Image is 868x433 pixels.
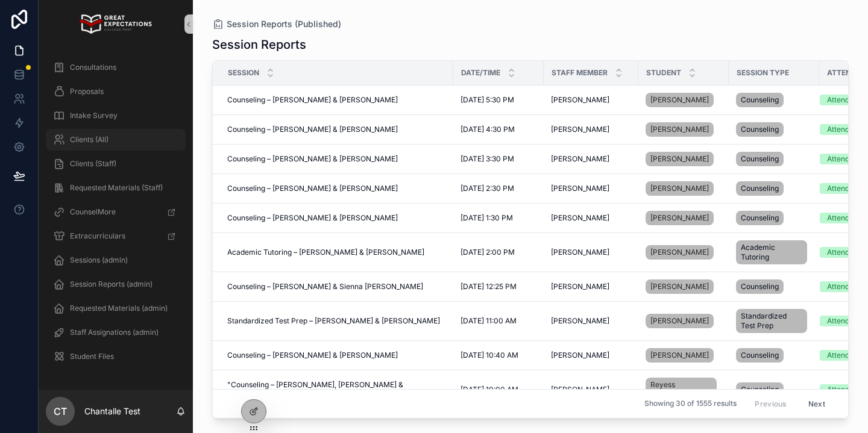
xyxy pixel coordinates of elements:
span: Counseling – [PERSON_NAME] & [PERSON_NAME] [227,213,398,223]
div: Attended [827,95,858,105]
span: [DATE] 4:30 PM [461,125,515,134]
a: Staff Assignations (admin) [46,322,186,343]
a: [PERSON_NAME] [551,95,631,105]
a: Requested Materials (Staff) [46,177,186,199]
span: [PERSON_NAME] [650,154,709,164]
span: Academic Tutoring – [PERSON_NAME] & [PERSON_NAME] [227,248,424,257]
span: Session Reports (Published) [227,18,341,30]
img: App logo [80,14,151,34]
span: [PERSON_NAME] [551,350,609,360]
a: [DATE] 3:30 PM [461,154,536,164]
a: [PERSON_NAME] [551,154,631,164]
span: Standardized Test Prep [741,311,802,331]
a: Clients (Staff) [46,153,186,175]
span: Requested Materials (Staff) [70,183,163,193]
a: [PERSON_NAME] [646,120,722,139]
a: Counseling [736,149,812,169]
span: Extracurriculars [70,231,125,241]
span: Clients (All) [70,135,108,145]
a: [PERSON_NAME] [551,213,631,223]
span: [PERSON_NAME] [551,282,609,291]
a: [PERSON_NAME] [646,346,722,365]
a: [PERSON_NAME] [646,149,722,169]
a: [DATE] 2:00 PM [461,248,536,257]
a: Counseling – [PERSON_NAME] & [PERSON_NAME] [227,350,446,360]
a: Counseling [736,208,812,228]
a: Counseling [736,277,812,296]
a: [PERSON_NAME] [646,211,714,225]
a: [PERSON_NAME] [551,350,631,360]
span: Session Type [737,68,789,78]
span: [PERSON_NAME] [650,95,709,105]
span: [PERSON_NAME] [650,125,709,134]
a: [DATE] 4:30 PM [461,125,536,134]
span: Counseling – [PERSON_NAME] & Sienna [PERSON_NAME] [227,282,423,291]
span: [PERSON_NAME] [551,248,609,257]
span: [DATE] 1:30 PM [461,213,513,223]
span: Session Reports (admin) [70,279,153,289]
a: Academic Tutoring [736,238,812,267]
a: Academic Tutoring – [PERSON_NAME] & [PERSON_NAME] [227,248,446,257]
a: Session Reports (Published) [212,18,341,30]
span: [DATE] 2:30 PM [461,184,514,193]
a: [DATE] 10:00 AM [461,385,536,394]
span: [DATE] 11:00 AM [461,316,517,326]
a: [PERSON_NAME] [646,279,714,294]
div: Attended [827,281,858,292]
div: Attended [827,247,858,258]
a: Reyess Gnanaligam [646,375,722,404]
a: [DATE] 5:30 PM [461,95,536,105]
a: [PERSON_NAME] [551,125,631,134]
a: [PERSON_NAME] [646,314,714,328]
span: Intake Survey [70,111,118,120]
button: Next [800,394,834,413]
a: [PERSON_NAME] [646,208,722,228]
span: Counseling [741,385,779,394]
a: [PERSON_NAME] [646,122,714,137]
span: Counseling [741,213,779,223]
span: Counseling – [PERSON_NAME] & [PERSON_NAME] [227,154,398,164]
a: Standardized Test Prep [736,307,812,335]
span: Counseling – [PERSON_NAME] & [PERSON_NAME] [227,350,398,360]
a: Counseling – [PERSON_NAME] & [PERSON_NAME] [227,95,446,105]
a: Consultations [46,57,186,78]
span: Counseling – [PERSON_NAME] & [PERSON_NAME] [227,184,398,193]
a: Intake Survey [46,105,186,126]
span: [DATE] 10:00 AM [461,385,518,394]
a: [PERSON_NAME] [646,181,714,196]
a: Proposals [46,81,186,102]
span: Counseling [741,184,779,193]
a: Counseling [736,380,812,399]
span: [DATE] 2:00 PM [461,248,515,257]
span: [PERSON_NAME] [551,154,609,164]
span: [PERSON_NAME] [650,316,709,326]
span: Showing 30 of 1555 results [644,399,737,409]
a: [DATE] 1:30 PM [461,213,536,223]
span: Counseling [741,125,779,134]
span: Reyess Gnanaligam [650,380,712,399]
a: [PERSON_NAME] [551,248,631,257]
span: Counseling – [PERSON_NAME] & [PERSON_NAME] [227,95,398,105]
div: Attended [827,124,858,135]
span: Sessions (admin) [70,255,128,265]
a: Reyess Gnanaligam [646,378,717,402]
a: [PERSON_NAME] [646,93,714,107]
a: Sessions (admin) [46,249,186,271]
div: scrollable content [39,48,193,383]
span: [PERSON_NAME] [650,184,709,193]
a: [PERSON_NAME] [551,385,631,394]
a: "Counseling – [PERSON_NAME], [PERSON_NAME] & [PERSON_NAME]" [227,380,446,399]
span: [PERSON_NAME] [650,248,709,257]
h1: Session Reports [212,36,306,53]
span: [PERSON_NAME] [551,316,609,326]
a: [DATE] 10:40 AM [461,350,536,360]
a: Session Reports (admin) [46,273,186,295]
span: [DATE] 3:30 PM [461,154,514,164]
a: Counseling – [PERSON_NAME] & [PERSON_NAME] [227,213,446,223]
div: Attended [827,183,858,194]
span: [DATE] 5:30 PM [461,95,514,105]
span: [PERSON_NAME] [551,184,609,193]
span: CT [54,404,67,419]
span: Staff Assignations (admin) [70,328,159,337]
